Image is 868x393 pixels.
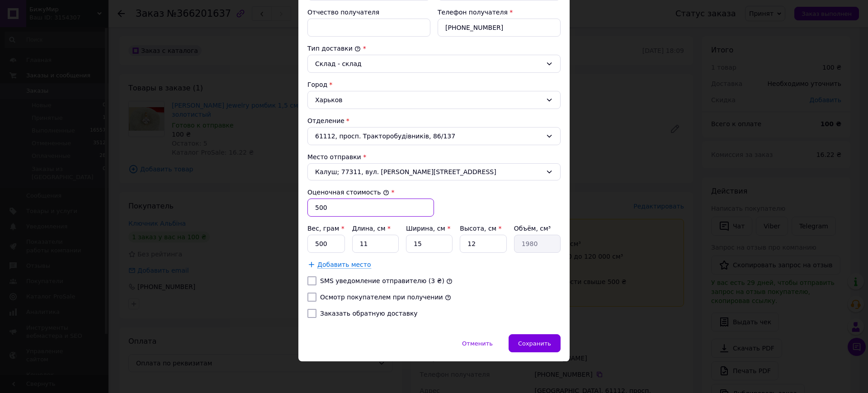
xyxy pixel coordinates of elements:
[307,91,561,109] div: Харьков
[320,310,418,317] label: Заказать обратную доставку
[460,225,501,232] label: Высота, см
[320,277,444,284] label: SMS уведомление отправителю (3 ₴)
[307,80,561,89] div: Город
[307,189,389,196] label: Оценочная стоимость
[438,9,508,16] label: Телефон получателя
[518,340,551,347] span: Сохранить
[307,127,561,145] div: 61112, просп. Тракторобудівників, 86/137
[307,116,561,125] div: Отделение
[307,9,379,16] label: Отчество получателя
[307,225,344,232] label: Вес, грам
[462,340,493,347] span: Отменить
[406,225,450,232] label: Ширина, см
[307,44,561,53] div: Тип доставки
[320,294,443,301] label: Осмотр покупателем при получении
[352,225,391,232] label: Длина, см
[315,167,542,176] span: Калуш; 77311, вул. [PERSON_NAME][STREET_ADDRESS]
[315,59,542,69] div: Склад - склад
[514,224,561,233] div: Объём, см³
[438,19,561,37] input: +380
[317,261,371,269] span: Добавить место
[307,152,561,161] div: Место отправки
